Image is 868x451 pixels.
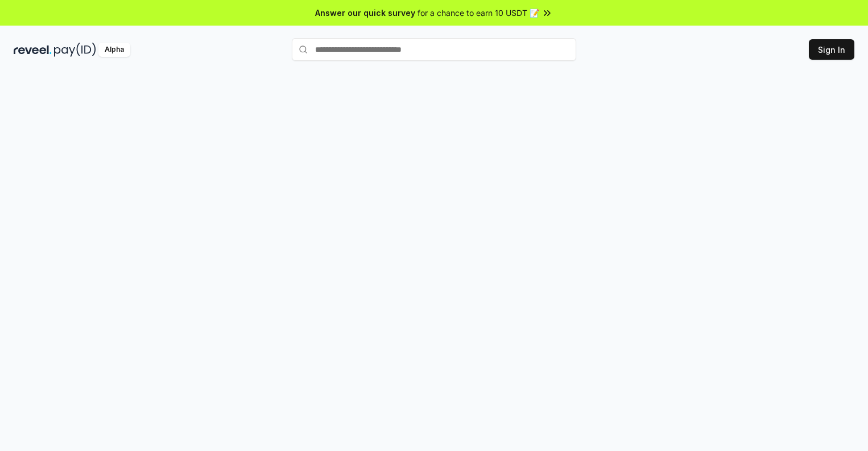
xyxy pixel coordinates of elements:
[315,7,415,19] span: Answer our quick survey
[809,39,854,60] button: Sign In
[418,7,539,19] span: for a chance to earn 10 USDT 📝
[14,43,52,57] img: reveel_dark
[98,43,130,57] div: Alpha
[54,43,96,57] img: pay_id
